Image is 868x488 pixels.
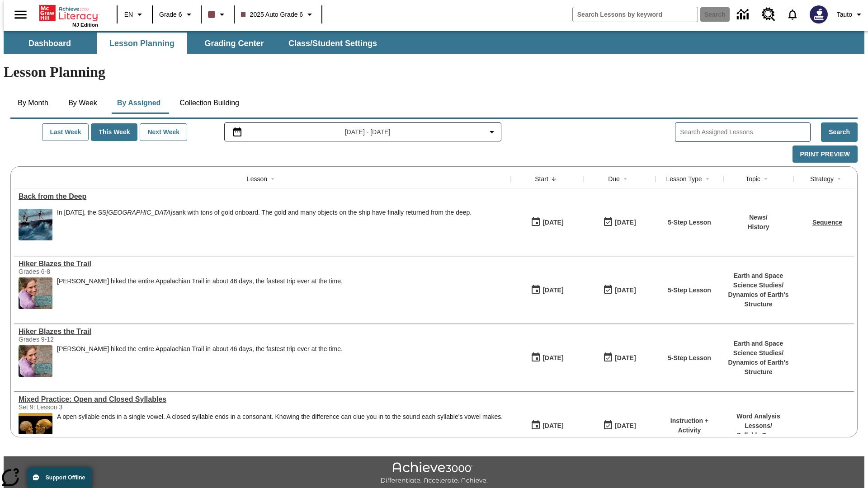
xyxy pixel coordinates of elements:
a: Notifications [781,3,804,26]
button: Dashboard [5,33,95,54]
div: [DATE] [615,285,636,296]
div: Mixed Practice: Open and Closed Syllables [19,395,506,404]
button: Sort [702,174,713,184]
span: Grading Center [204,38,264,49]
span: [DATE] - [DATE] [345,127,391,137]
button: Sort [760,174,771,184]
a: Hiker Blazes the Trail, Lessons [19,328,506,336]
button: 10/09/25: Last day the lesson can be accessed [600,214,639,231]
button: This Week [91,123,137,141]
a: Home [39,4,98,22]
div: Lesson [247,174,267,183]
div: [DATE] [615,352,636,364]
img: A woman smiling up at the camera. Next to her there is a metal plaque that says Appalachian Trail. [19,277,52,309]
button: Grade: Grade 6, Select a grade [156,6,198,23]
button: Sort [548,174,559,184]
div: A open syllable ends in a single vowel. A closed syllable ends in a consonant. Knowing the differ... [57,413,503,445]
span: Dashboard [28,38,71,49]
div: Due [608,174,620,183]
button: 10/09/25: Last day the lesson can be accessed [600,282,639,299]
span: Tauto [837,10,852,19]
div: [DATE] [542,420,563,432]
button: 10/09/25: First time the lesson was available [528,214,566,231]
p: Word Analysis Lessons / [728,412,789,431]
a: Hiker Blazes the Trail, Lessons [19,260,506,268]
div: Topic [745,174,760,183]
div: [DATE] [542,285,563,296]
button: Open side menu [7,1,34,28]
div: Jennifer Pharr Davis hiked the entire Appalachian Trail in about 46 days, the fastest trip ever a... [57,345,343,377]
em: [GEOGRAPHIC_DATA] [106,209,172,216]
p: Earth and Space Science Studies / [728,271,789,290]
span: Grade 6 [159,10,182,19]
div: Lesson Type [666,174,702,183]
input: Search Assigned Lessons [680,126,810,139]
button: Class color is dark brown. Change class color [204,6,231,23]
button: By Assigned [110,92,168,114]
button: Profile/Settings [833,6,868,23]
span: NJ Edition [72,22,98,28]
button: 10/09/25: Last day the lesson can be accessed [600,417,639,434]
button: Sort [267,174,278,184]
div: Back from the Deep [19,192,506,201]
p: News / [747,213,769,222]
button: Sort [620,174,631,184]
div: In 1857, the SS Central America sank with tons of gold onboard. The gold and many objects on the ... [57,209,472,240]
img: A woman smiling up at the camera. Next to her there is a metal plaque that says Appalachian Trail. [19,345,52,377]
div: Start [535,174,548,183]
p: 5-Step Lesson [668,218,711,227]
p: Earth and Space Science Studies / [728,339,789,358]
p: Instruction + Activity [660,416,719,435]
div: Grades 9-12 [19,336,154,343]
p: 5-Step Lesson [668,286,711,295]
button: Language: EN, Select a language [120,6,149,23]
a: Sequence [812,219,842,226]
div: Home [39,3,98,28]
p: In [DATE], the SS sank with tons of gold onboard. The gold and many objects on the ship have fina... [57,209,472,216]
img: Avatar [810,5,828,23]
span: Class/Student Settings [288,38,377,49]
div: A open syllable ends in a single vowel. A closed syllable ends in a consonant. Knowing the differ... [57,413,503,421]
div: [PERSON_NAME] hiked the entire Appalachian Trail in about 46 days, the fastest trip ever at the t... [57,277,343,285]
div: Hiker Blazes the Trail [19,328,506,336]
div: SubNavbar [4,33,385,54]
div: [PERSON_NAME] hiked the entire Appalachian Trail in about 46 days, the fastest trip ever at the t... [57,345,343,353]
p: 5-Step Lesson [668,353,711,363]
button: Next Week [140,123,187,141]
button: Search [821,122,858,142]
button: 10/09/25: First time the lesson was available [528,417,566,434]
button: Support Offline [27,467,92,488]
a: Resource Center, Will open in new tab [756,2,781,27]
span: Support Offline [46,474,85,481]
button: 10/09/25: First time the lesson was available [528,282,566,299]
h1: Lesson Planning [4,64,864,80]
div: Strategy [810,174,834,183]
button: Collection Building [172,92,246,114]
div: Jennifer Pharr Davis hiked the entire Appalachian Trail in about 46 days, the fastest trip ever a... [57,277,343,309]
a: Back from the Deep, Lessons [19,192,506,201]
button: Lesson Planning [97,33,187,54]
button: Class: 2025 Auto Grade 6, Select your class [237,6,319,23]
span: EN [124,10,133,19]
img: A ship sails through high waves during a storm. [19,209,52,240]
button: Class/Student Settings [281,33,384,54]
span: 2025 Auto Grade 6 [241,10,303,19]
p: Syllable Types [728,431,789,440]
input: search field [573,7,698,22]
div: [DATE] [542,217,563,228]
p: Dynamics of Earth's Structure [728,290,789,309]
div: SubNavbar [4,31,864,54]
div: [DATE] [615,217,636,228]
div: Set 9: Lesson 3 [19,404,154,411]
svg: Collapse Date Range Filter [486,127,497,137]
div: [DATE] [615,420,636,432]
button: Select the date range menu item [228,127,498,137]
p: Dynamics of Earth's Structure [728,358,789,377]
button: By Month [10,92,56,114]
button: Sort [834,174,844,184]
button: Last Week [42,123,89,141]
div: [DATE] [542,352,563,364]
